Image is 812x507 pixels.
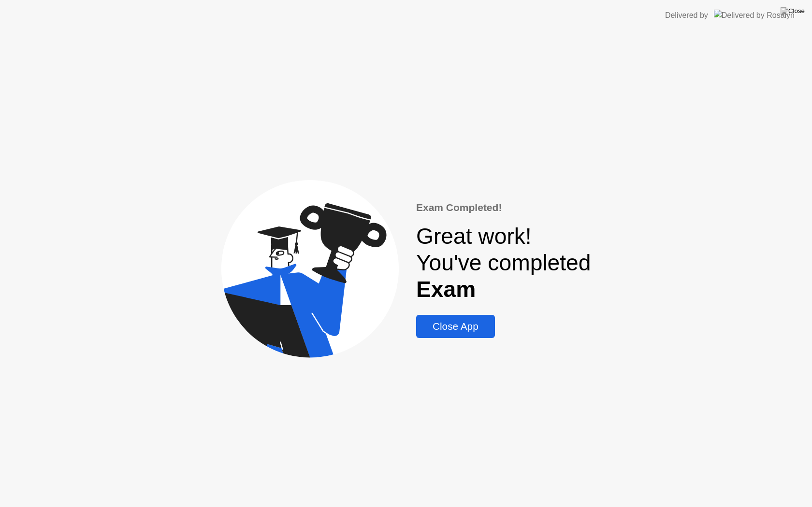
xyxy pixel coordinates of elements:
div: Delivered by [665,10,708,21]
b: Exam [416,277,476,302]
img: Close [781,7,805,15]
img: Delivered by Rosalyn [714,10,795,21]
div: Close App [419,321,492,332]
button: Close App [416,315,495,338]
div: Exam Completed! [416,200,591,215]
div: Great work! You've completed [416,223,591,303]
